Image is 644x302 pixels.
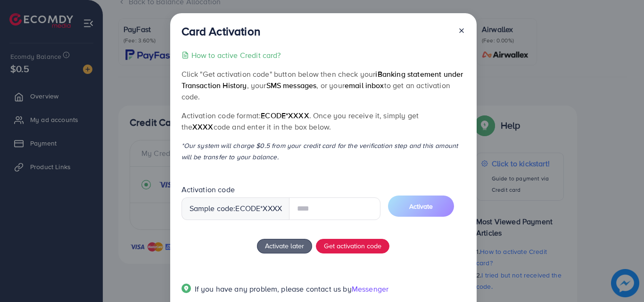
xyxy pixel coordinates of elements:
[345,80,384,90] span: email inbox
[261,110,309,121] span: ecode*XXXX
[316,239,389,254] button: Get activation code
[324,241,381,251] span: Get activation code
[182,140,465,163] p: *Our system will charge $0.5 from your credit card for the verification step and this amount will...
[182,284,191,293] img: Popup guide
[352,284,388,294] span: Messenger
[182,24,260,38] h3: Card Activation
[182,197,290,220] div: Sample code: *XXXX
[191,49,281,61] p: How to active Credit card?
[409,202,433,211] span: Activate
[182,69,463,90] span: iBanking statement under Transaction History
[266,80,317,90] span: SMS messages
[195,284,352,294] span: If you have any problem, please contact us by
[182,68,465,102] p: Click "Get activation code" button below then check your , your , or your to get an activation code.
[182,184,235,195] label: Activation code
[182,110,465,132] p: Activation code format: . Once you receive it, simply get the code and enter it in the box below.
[235,203,260,214] span: ecode
[265,241,304,251] span: Activate later
[192,122,214,132] span: XXXX
[388,196,454,217] button: Activate
[257,239,312,254] button: Activate later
